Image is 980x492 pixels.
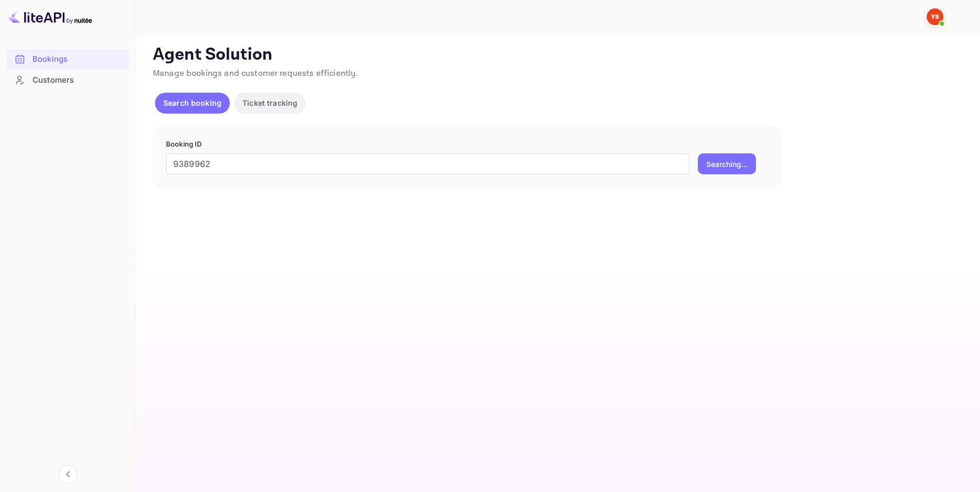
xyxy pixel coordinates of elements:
input: Enter Booking ID (e.g., 63782194) [166,153,689,174]
div: Customers [6,70,129,91]
button: Searching... [698,153,756,174]
div: Bookings [6,49,129,70]
p: Agent Solution [153,44,961,65]
img: Yandex Support [927,8,943,25]
p: Booking ID [166,139,768,150]
button: Collapse navigation [59,465,77,484]
p: Ticket tracking [242,97,297,108]
div: Customers [32,74,124,86]
span: Manage bookings and customer requests efficiently. [153,68,358,79]
div: Bookings [32,53,124,65]
a: Bookings [6,49,129,69]
a: Customers [6,70,129,90]
img: LiteAPI logo [8,8,92,25]
p: Search booking [163,97,221,108]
